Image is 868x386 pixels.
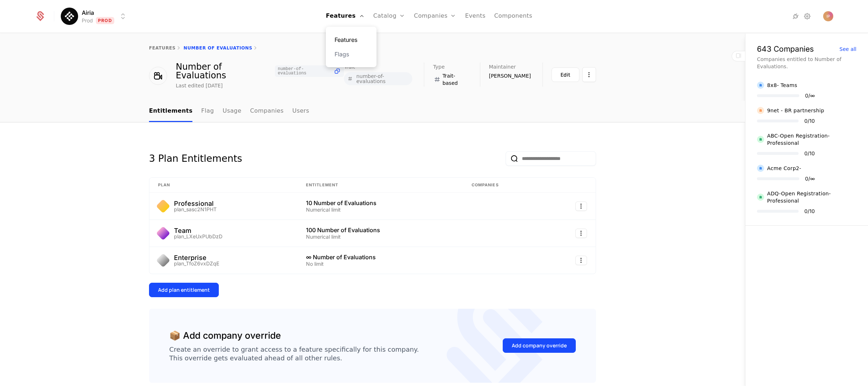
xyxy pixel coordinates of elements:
[823,11,833,21] button: Open user button
[839,47,856,52] div: See all
[82,8,94,17] span: Airia
[442,72,468,87] span: Trait-based
[174,207,217,212] div: plan_sasc2N1PHT
[223,101,242,122] a: Usage
[804,118,815,123] div: 0 / 10
[174,261,219,266] div: plan_TfoZ6vxDZqE
[757,136,764,143] img: ABC-Open Registration-Professional
[149,151,242,166] div: 3 Plan Entitlements
[335,50,368,58] a: Flags
[757,194,764,201] img: ADQ-Open Registration-Professional
[791,12,800,21] a: Integrations
[552,68,579,82] button: Edit
[767,132,856,147] div: ABC-Open Registration-Professional
[767,107,824,114] div: 9net - BR partnership
[489,72,531,79] span: [PERSON_NAME]
[292,101,309,122] a: Users
[82,17,93,24] div: Prod
[96,17,114,24] span: Prod
[176,62,344,80] div: Number of Evaluations
[512,342,567,349] div: Add company override
[804,209,815,214] div: 0 / 10
[503,338,576,353] button: Add company override
[757,82,764,89] img: 8x8- Teams
[174,234,222,239] div: plan_LXeUxPUbDzD
[489,64,516,69] span: Maintainer
[306,234,454,239] div: Numerical limit
[306,227,454,233] div: 100 Number of Evaluations
[575,229,587,238] button: Select action
[297,178,463,193] th: Entitlement
[803,12,812,21] a: Settings
[575,256,587,265] button: Select action
[767,165,801,172] div: Acme Corp2-
[356,74,409,84] span: number-of-evaluations
[463,178,543,193] th: Companies
[757,56,856,70] div: Companies entitled to Number of Evaluations.
[344,64,355,69] span: Trait
[174,227,222,234] div: Team
[149,283,219,297] button: Add plan entitlement
[805,93,815,98] div: 0 / ∞
[767,190,856,204] div: ADQ-Open Registration-Professional
[158,286,210,294] div: Add plan entitlement
[61,8,78,25] img: Airia
[250,101,284,122] a: Companies
[561,71,570,78] div: Edit
[149,101,309,122] ul: Choose Sub Page
[335,35,368,44] a: Features
[306,207,454,212] div: Numerical limit
[149,101,596,122] nav: Main
[174,255,219,261] div: Enterprise
[804,151,815,156] div: 0 / 10
[767,82,797,89] div: 8x8- Teams
[306,261,454,266] div: No limit
[582,67,596,82] button: Select action
[757,45,814,53] div: 643 Companies
[169,345,419,363] div: Create an override to grant access to a feature specifically for this company. This override gets...
[176,82,223,89] div: Last edited [DATE]
[575,201,587,211] button: Select action
[805,176,815,181] div: 0 / ∞
[174,200,217,207] div: Professional
[757,165,764,172] img: Acme Corp2-
[278,67,331,75] span: number-of-evaluations
[63,8,127,24] button: Select environment
[149,101,192,122] a: Entitlements
[433,64,444,69] span: Type
[306,200,454,206] div: 10 Number of Evaluations
[757,107,764,114] img: 9net - BR partnership
[201,101,214,122] a: Flag
[169,329,281,343] div: 📦 Add company override
[149,45,176,51] a: features
[306,254,454,260] div: ∞ Number of Evaluations
[149,178,297,193] th: Plan
[823,11,833,21] img: Ivana Popova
